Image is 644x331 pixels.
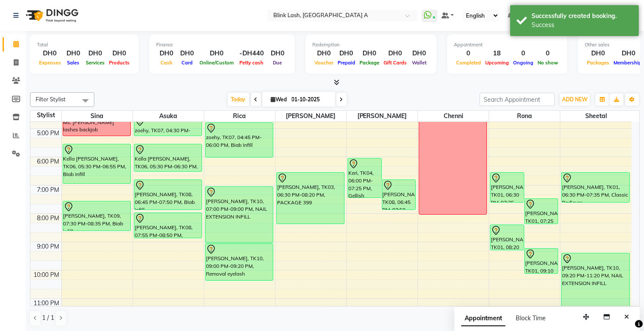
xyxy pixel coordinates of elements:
[483,60,511,66] span: Upcoming
[532,21,632,30] div: Success
[206,187,273,243] div: [PERSON_NAME], TK10, 07:00 PM-09:00 PM, NAIL EXTENSION INFILL
[42,313,54,322] span: 1 / 1
[206,244,273,280] div: [PERSON_NAME], TK10, 09:00 PM-09:20 PM, Removal eyelash
[238,60,266,66] span: Petty cash
[134,144,202,171] div: Kella [PERSON_NAME], TK06, 05:30 PM-06:30 PM, brow tint and shape
[197,49,236,58] div: DH0
[197,60,236,66] span: Online/Custom
[107,49,132,58] div: DH0
[63,201,130,231] div: [PERSON_NAME], TK09, 07:30 PM-08:35 PM, Biab infill
[454,60,483,66] span: Completed
[490,173,524,202] div: [PERSON_NAME], TK01, 06:30 PM-07:35 PM, Classic manicure
[177,49,197,58] div: DH0
[312,49,336,58] div: DH0
[620,310,633,324] button: Close
[454,49,483,58] div: 0
[357,49,381,58] div: DH0
[336,49,357,58] div: DH0
[562,253,629,309] div: [PERSON_NAME], TK10, 09:20 PM-11:20 PM, NAIL EXTENSION INFILL
[461,311,505,326] span: Appointment
[134,213,202,238] div: [PERSON_NAME], TK08, 07:55 PM-08:50 PM, Eyebrow Threading
[454,41,560,49] div: Appointment
[418,111,489,121] span: chenni
[84,49,107,58] div: DH0
[348,158,381,197] div: Keri, TK04, 06:00 PM-07:25 PM, Gellish Pedicure
[562,96,587,103] span: ADD NEW
[560,111,632,121] span: sheetal
[271,60,284,66] span: Due
[36,129,61,138] div: 5:00 PM
[525,249,558,273] div: [PERSON_NAME], TK01, 09:10 PM-10:05 PM, UNDER ARM
[535,60,560,66] span: No show
[37,41,132,49] div: Total
[36,157,61,166] div: 6:00 PM
[134,180,202,210] div: [PERSON_NAME], TK08, 06:45 PM-07:50 PM, Biab infill
[63,49,84,58] div: DH0
[535,49,560,58] div: 0
[585,49,611,58] div: DH0
[336,60,357,66] span: Prepaid
[267,49,288,58] div: DH0
[381,60,409,66] span: Gift Cards
[410,60,429,66] span: Wallet
[277,173,344,224] div: [PERSON_NAME], TK03, 06:30 PM-08:20 PM, PACKAGE 399
[158,60,175,66] span: Cash
[63,144,130,183] div: Kella [PERSON_NAME], TK06, 05:30 PM-06:55 PM, Biab infill
[490,225,524,250] div: [PERSON_NAME], TK01, 08:20 PM-09:15 PM, Eyebrow Waxing
[228,93,249,106] span: Today
[133,111,204,121] span: Asuka
[289,93,332,106] input: 2025-10-01
[275,111,346,121] span: [PERSON_NAME]
[206,123,273,157] div: zoehy, TK07, 04:45 PM-06:00 PM, Biab infill
[32,270,61,279] div: 10:00 PM
[585,60,611,66] span: Packages
[357,60,381,66] span: Package
[204,111,275,121] span: Rica
[30,111,61,120] div: Stylist
[107,60,132,66] span: Products
[511,60,535,66] span: Ongoing
[36,96,66,103] span: Filter Stylist
[409,49,429,58] div: DH0
[382,180,416,210] div: [PERSON_NAME], TK08, 06:45 PM-07:50 PM, Gellish Pedicure
[156,41,288,49] div: Finance
[37,49,63,58] div: DH0
[532,12,632,21] div: Successfully created booking.
[36,214,61,223] div: 8:00 PM
[37,60,63,66] span: Expenses
[63,118,130,134] div: Ms. [PERSON_NAME] lashes backjob
[22,3,81,27] img: logo
[511,49,535,58] div: 0
[156,49,177,58] div: DH0
[312,60,336,66] span: Voucher
[483,49,511,58] div: 18
[312,41,429,49] div: Redemption
[489,111,560,121] span: Rona
[134,116,202,136] div: zoehy, TK07, 04:30 PM-05:15 PM, Biab infill
[525,199,558,224] div: [PERSON_NAME], TK01, 07:25 PM-08:20 PM, [GEOGRAPHIC_DATA]
[560,94,590,106] button: ADD NEW
[562,173,629,202] div: [PERSON_NAME], TK01, 06:30 PM-07:35 PM, Classic Pedicure
[62,111,133,121] span: Sina
[179,60,195,66] span: Card
[381,49,409,58] div: DH0
[347,111,417,121] span: [PERSON_NAME]
[269,96,289,103] span: Wed
[480,93,555,106] input: Search Appointment
[32,299,61,308] div: 11:00 PM
[65,60,82,66] span: Sales
[516,314,546,322] span: Block Time
[36,242,61,251] div: 9:00 PM
[84,60,107,66] span: Services
[236,49,267,58] div: -DH440
[36,185,61,194] div: 7:00 PM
